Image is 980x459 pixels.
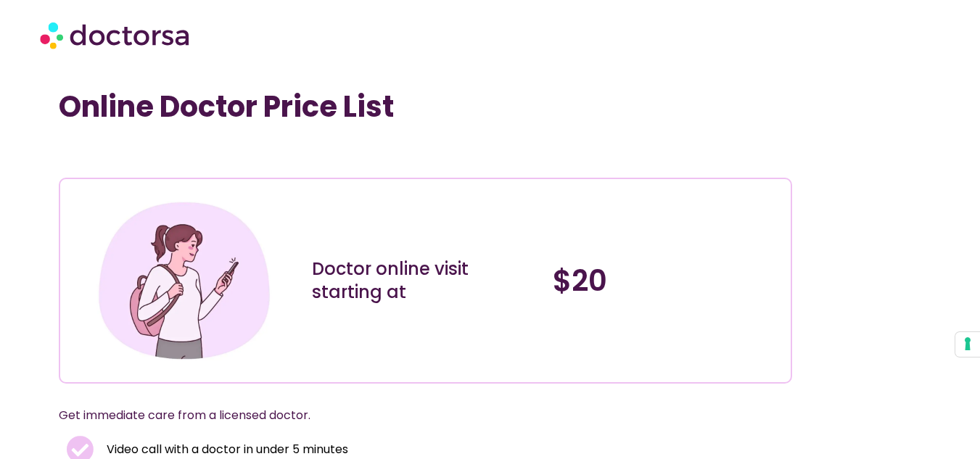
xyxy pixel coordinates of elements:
button: Your consent preferences for tracking technologies [955,332,980,357]
div: Doctor online visit starting at [312,257,538,304]
p: Get immediate care from a licensed doctor. [59,405,757,426]
iframe: Customer reviews powered by Trustpilot [66,146,284,163]
h4: $20 [553,263,779,298]
img: Illustration depicting a young woman in a casual outfit, engaged with her smartphone. She has a p... [94,190,275,371]
h1: Online Doctor Price List [59,89,792,124]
